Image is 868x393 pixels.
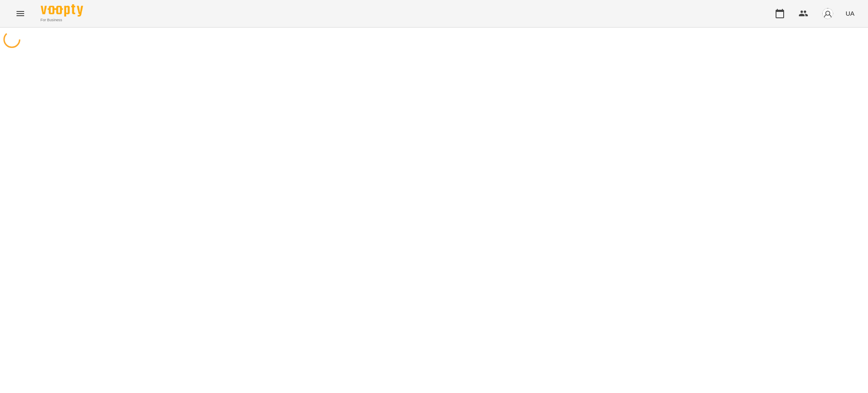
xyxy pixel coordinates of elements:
img: avatar_s.png [822,8,834,20]
button: UA [842,6,858,21]
span: UA [846,9,854,18]
span: For Business [41,17,83,23]
button: Menu [10,3,31,24]
img: Voopty Logo [41,4,83,17]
